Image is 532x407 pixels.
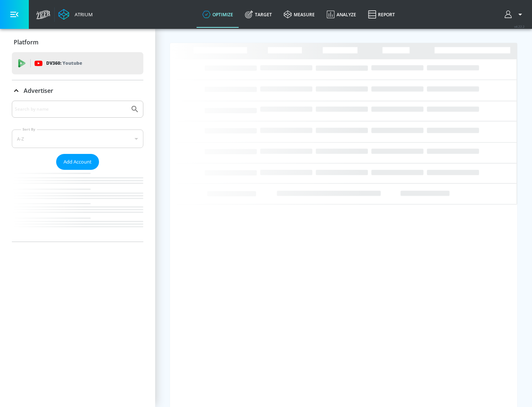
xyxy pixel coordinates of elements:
[239,1,278,28] a: Target
[72,11,93,18] div: Atrium
[197,1,239,28] a: optimize
[58,9,93,20] a: Atrium
[12,170,143,242] nav: list of Advertiser
[24,87,53,95] p: Advertiser
[12,80,143,101] div: Advertiser
[12,129,143,148] div: A-Z
[14,38,38,46] p: Platform
[56,154,99,170] button: Add Account
[21,127,37,132] label: Sort By
[12,32,143,53] div: Platform
[514,24,525,28] span: v 4.22.2
[12,101,143,242] div: Advertiser
[46,59,82,67] p: DV360:
[278,1,321,28] a: measure
[64,158,92,166] span: Add Account
[12,52,143,74] div: DV360: Youtube
[15,104,127,114] input: Search by name
[62,59,82,67] p: Youtube
[362,1,401,28] a: Report
[321,1,362,28] a: Analyze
